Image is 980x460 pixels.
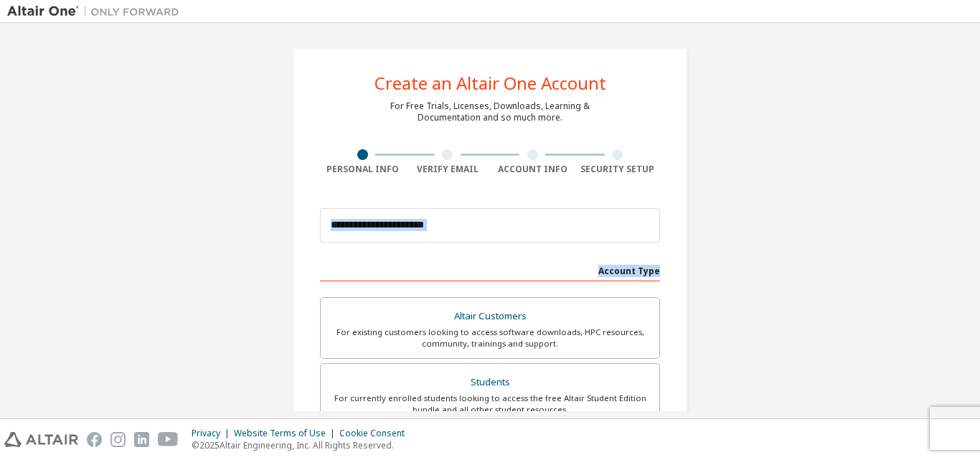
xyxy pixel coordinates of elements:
[329,393,651,416] div: For currently enrolled students looking to access the free Altair Student Edition bundle and all ...
[339,428,413,439] div: Cookie Consent
[158,432,179,447] img: youtube.svg
[405,164,491,175] div: Verify Email
[134,432,149,447] img: linkedin.svg
[110,432,126,447] img: instagram.svg
[490,164,575,175] div: Account Info
[374,75,606,92] div: Create an Altair One Account
[575,164,661,175] div: Security Setup
[192,428,234,439] div: Privacy
[329,306,651,327] div: Altair Customers
[329,327,651,349] div: For existing customers looking to access software downloads, HPC resources, community, trainings ...
[329,372,651,393] div: Students
[7,4,187,19] img: Altair One
[320,258,660,281] div: Account Type
[390,100,590,123] div: For Free Trials, Licenses, Downloads, Learning & Documentation and so much more.
[234,428,339,439] div: Website Terms of Use
[320,164,405,175] div: Personal Info
[192,439,413,451] p: © 2025 Altair Engineering, Inc. All Rights Reserved.
[4,432,78,447] img: altair_logo.svg
[87,432,102,447] img: facebook.svg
